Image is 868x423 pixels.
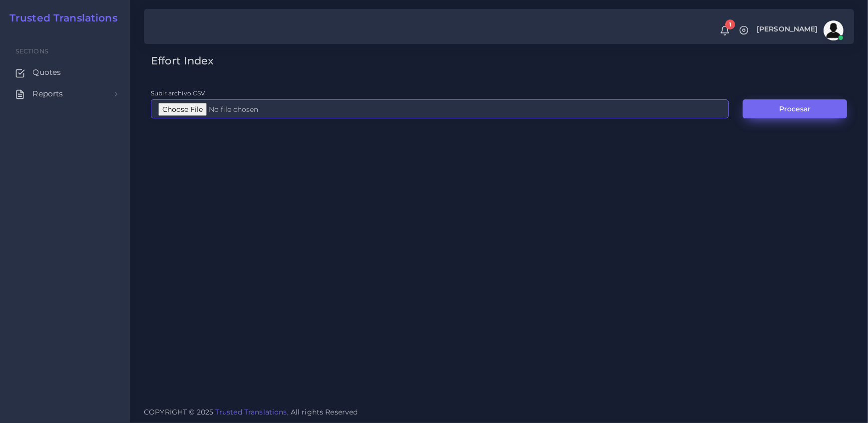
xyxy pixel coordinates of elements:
[752,20,847,40] a: [PERSON_NAME]avatar
[2,12,117,24] a: Trusted Translations
[287,407,358,418] span: , All rights Reserved
[716,25,734,36] a: 1
[151,54,847,67] h3: Effort Index
[215,408,287,417] a: Trusted Translations
[151,89,205,97] label: Subir archivo CSV
[725,19,735,29] span: 1
[144,407,358,418] span: COPYRIGHT © 2025
[7,83,122,104] a: Reports
[757,25,818,32] span: [PERSON_NAME]
[32,67,61,78] span: Quotes
[743,99,847,118] button: Procesar
[32,88,63,99] span: Reports
[15,47,48,55] span: Sections
[824,20,844,40] img: avatar
[7,62,122,83] a: Quotes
